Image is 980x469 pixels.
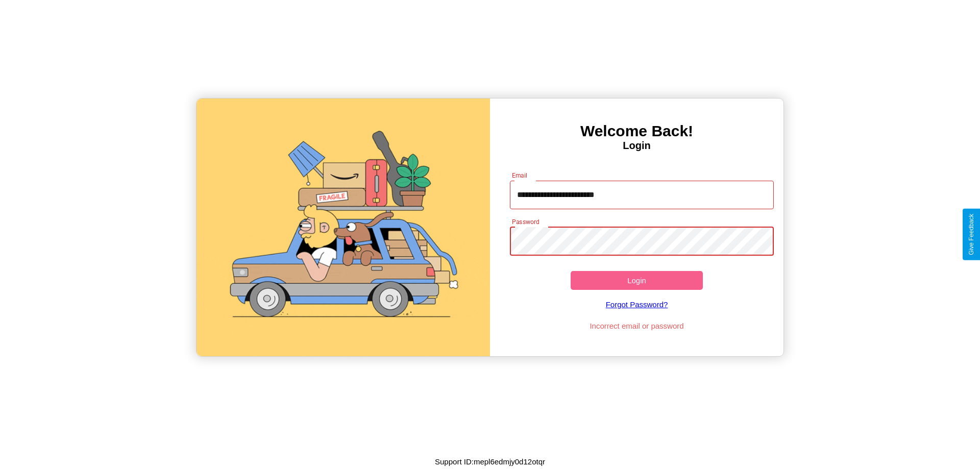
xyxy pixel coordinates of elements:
[490,122,783,140] h3: Welcome Back!
[512,217,539,226] label: Password
[505,319,769,333] p: Incorrect email or password
[490,140,783,152] h4: Login
[968,214,975,255] div: Give Feedback
[512,171,528,180] label: Email
[435,455,545,468] p: Support ID: mepl6edmjy0d12otqr
[197,98,490,356] img: gif
[571,271,703,290] button: Login
[505,290,769,319] a: Forgot Password?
